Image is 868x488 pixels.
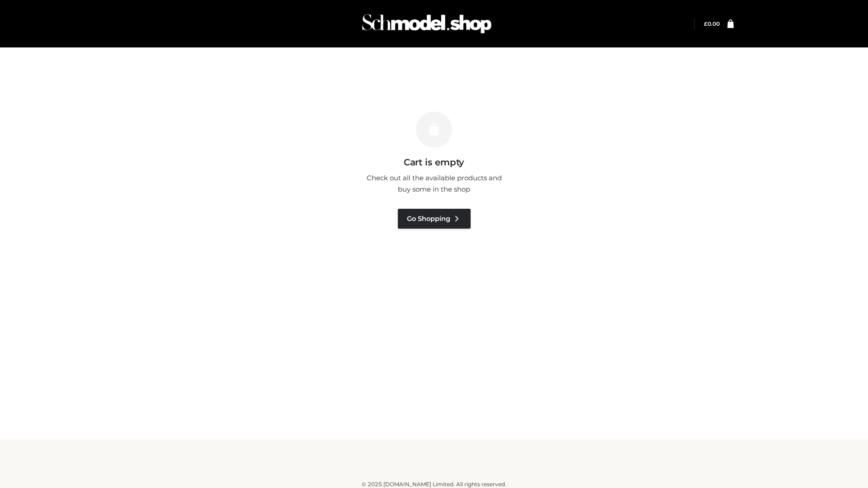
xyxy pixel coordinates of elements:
[362,172,506,195] p: Check out all the available products and buy some in the shop
[704,20,720,27] bdi: 0.00
[155,157,713,168] h3: Cart is empty
[359,6,495,42] img: Schmodel Admin 964
[704,20,708,27] span: £
[398,209,471,229] a: Go Shopping
[704,20,720,27] a: £0.00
